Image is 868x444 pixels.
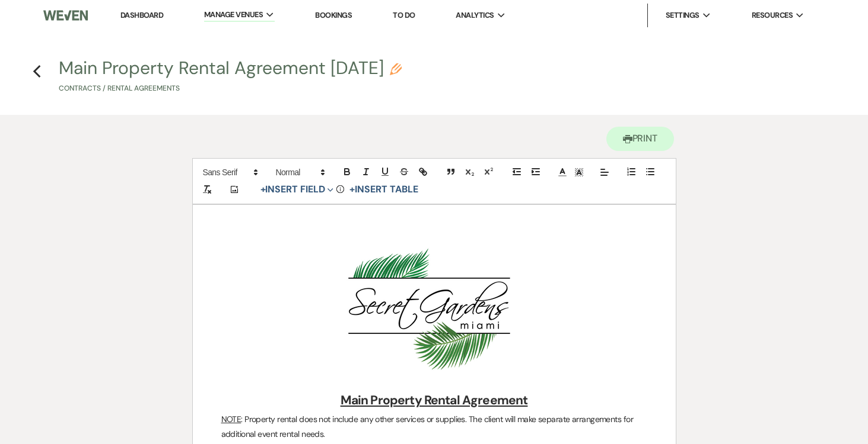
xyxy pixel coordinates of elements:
button: Print [606,127,675,151]
u: Main Property Rental Agreement [341,392,528,408]
u: NOTE [221,414,241,424]
span: Resources [752,9,793,21]
span: + [349,185,355,194]
span: Analytics [456,9,494,21]
p: Contracts / Rental Agreements [59,83,402,94]
button: Insert Field [256,182,338,197]
span: Alignment [596,165,613,179]
a: Bookings [315,10,352,20]
span: Text Background Color [571,165,587,179]
img: Weven Logo [43,3,88,28]
span: Manage Venues [204,9,263,21]
span: Text Color [554,165,571,179]
button: Main Property Rental Agreement [DATE]Contracts / Rental Agreements [59,59,402,94]
span: Settings [666,9,700,21]
button: +Insert Table [345,182,422,197]
a: To Do [393,10,415,20]
span: Header Formats [271,165,329,179]
span: + [260,185,266,194]
p: : Property rental does not include any other services or supplies. The client will make separate ... [221,412,647,442]
a: Dashboard [120,10,163,20]
img: Screenshot 2025-01-17 at 1.12.54 PM.png [314,244,552,375]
